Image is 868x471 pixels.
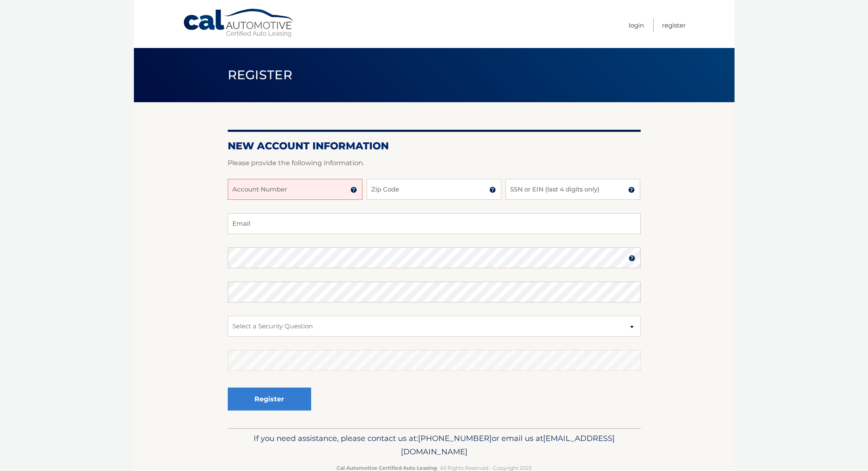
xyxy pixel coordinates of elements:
[629,255,635,262] img: tooltip.svg
[350,186,357,193] img: tooltip.svg
[628,186,635,193] img: tooltip.svg
[228,388,311,411] button: Register
[418,433,492,443] span: [PHONE_NUMBER]
[489,186,496,193] img: tooltip.svg
[401,433,615,456] span: [EMAIL_ADDRESS][DOMAIN_NAME]
[629,18,644,32] a: Login
[228,179,362,200] input: Account Number
[337,465,437,471] strong: Cal Automotive Certified Auto Leasing
[228,213,641,234] input: Email
[183,8,295,38] a: Cal Automotive
[228,140,641,152] h2: New Account Information
[506,179,640,200] input: SSN or EIN (last 4 digits only)
[228,67,293,83] span: Register
[228,157,641,169] p: Please provide the following information.
[662,18,686,32] a: Register
[233,432,635,458] p: If you need assistance, please contact us at: or email us at
[367,179,501,200] input: Zip Code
